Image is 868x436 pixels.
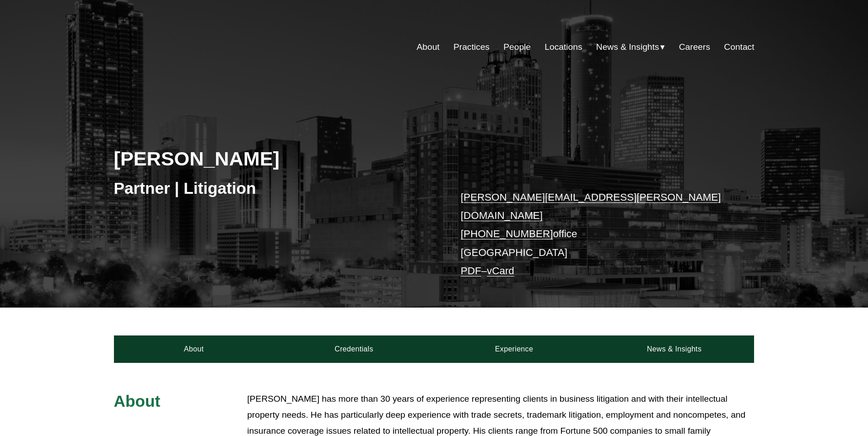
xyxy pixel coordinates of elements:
[461,188,728,281] p: office [GEOGRAPHIC_DATA] –
[487,265,514,276] a: vCard
[461,228,553,239] a: [PHONE_NUMBER]
[417,38,440,56] a: About
[679,38,710,56] a: Careers
[114,178,434,198] h3: Partner | Litigation
[434,335,594,363] a: Experience
[114,147,434,170] h2: [PERSON_NAME]
[596,39,659,55] span: News & Insights
[453,38,490,56] a: Practices
[503,38,531,56] a: People
[461,265,481,276] a: PDF
[596,38,665,56] a: folder dropdown
[114,335,274,363] a: About
[461,191,721,221] a: [PERSON_NAME][EMAIL_ADDRESS][PERSON_NAME][DOMAIN_NAME]
[274,335,434,363] a: Credentials
[594,335,754,363] a: News & Insights
[114,392,161,410] span: About
[545,38,582,56] a: Locations
[724,38,754,56] a: Contact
